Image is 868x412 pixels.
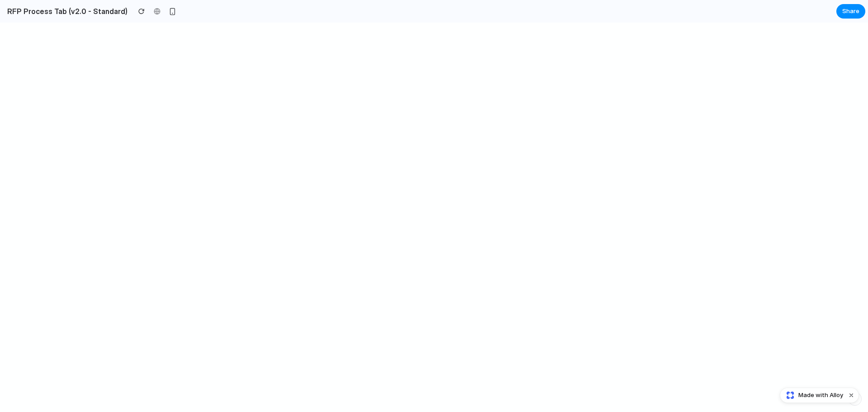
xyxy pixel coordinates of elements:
button: Dismiss watermark [846,390,857,401]
a: Made with Alloy [780,391,844,400]
button: Share [836,4,865,19]
span: Share [842,7,859,16]
span: Made with Alloy [798,391,843,400]
h2: RFP Process Tab (v2.0 - Standard) [4,6,127,17]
